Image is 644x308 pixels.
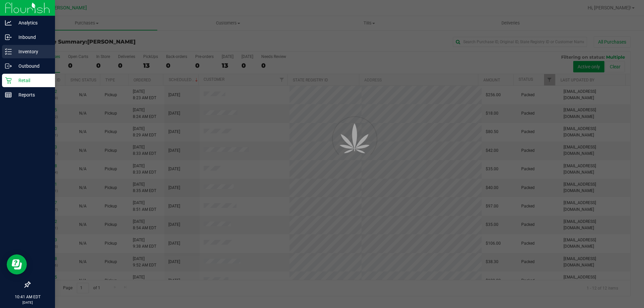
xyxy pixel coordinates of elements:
[3,300,52,305] p: [DATE]
[5,34,12,41] inline-svg: Inbound
[12,76,52,84] p: Retail
[3,294,52,300] p: 10:41 AM EDT
[12,19,52,27] p: Analytics
[5,77,12,84] inline-svg: Retail
[12,33,52,41] p: Inbound
[5,63,12,69] inline-svg: Outbound
[12,62,52,70] p: Outbound
[7,254,27,274] iframe: Resource center
[5,48,12,55] inline-svg: Inventory
[12,91,52,99] p: Reports
[12,48,52,56] p: Inventory
[5,19,12,26] inline-svg: Analytics
[5,91,12,98] inline-svg: Reports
